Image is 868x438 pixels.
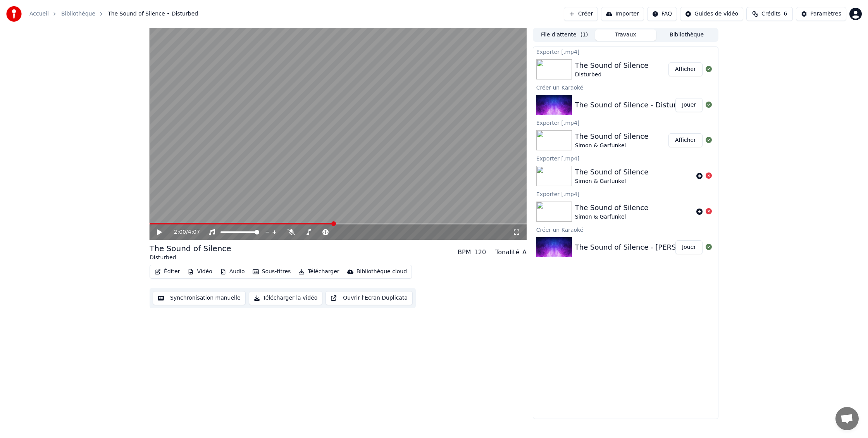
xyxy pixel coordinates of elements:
div: The Sound of Silence [575,60,649,71]
button: Jouer [675,98,703,112]
div: The Sound of Silence - Disturbed Karaoke Version KaraFun [575,100,778,110]
div: Simon & Garfunkel [575,213,649,221]
button: Paramètres [796,7,846,21]
button: Ouvrir l'Ecran Duplicata [325,291,413,305]
nav: breadcrumb [29,10,198,18]
div: The Sound of Silence [150,243,231,254]
button: Afficher [668,133,703,147]
button: Créer [564,7,598,21]
div: BPM [458,248,471,257]
div: Simon & Garfunkel [575,142,649,150]
button: Télécharger [295,266,342,277]
div: Exporter [.mp4] [533,189,718,198]
button: FAQ [647,7,677,21]
img: youka [6,6,22,22]
div: / [174,228,193,236]
button: Guides de vidéo [680,7,743,21]
button: File d'attente [534,29,595,41]
div: Exporter [.mp4] [533,118,718,127]
div: Exporter [.mp4] [533,47,718,56]
div: 120 [474,248,486,257]
button: Sous-titres [250,266,294,277]
div: Ouvrir le chat [835,407,859,430]
span: 2:00 [174,228,186,236]
button: Importer [601,7,644,21]
button: Jouer [675,240,703,254]
span: ( 1 ) [580,31,588,39]
span: 4:07 [188,228,200,236]
button: Bibliothèque [656,29,717,41]
button: Afficher [668,62,703,76]
button: Audio [217,266,248,277]
button: Vidéo [184,266,215,277]
button: Télécharger la vidéo [249,291,323,305]
div: The Sound of Silence [575,167,649,178]
button: Travaux [595,29,656,41]
a: Bibliothèque [61,10,95,18]
div: Exporter [.mp4] [533,153,718,163]
button: Synchronisation manuelle [153,291,246,305]
div: Simon & Garfunkel [575,178,649,185]
div: A [522,248,527,257]
div: Disturbed [150,254,231,262]
div: Tonalité [495,248,519,257]
div: Disturbed [575,71,649,79]
a: Accueil [29,10,49,18]
span: The Sound of Silence • Disturbed [108,10,198,18]
div: Créer un Karaoké [533,225,718,234]
span: Crédits [761,10,780,18]
div: The Sound of Silence [575,131,649,142]
div: The Sound of Silence - [PERSON_NAME] & Garfunkel Karaoke Version KaraFun [575,242,846,253]
button: Crédits6 [746,7,793,21]
div: Bibliothèque cloud [356,268,407,276]
div: Paramètres [810,10,841,18]
div: Créer un Karaoké [533,83,718,92]
span: 6 [784,10,787,18]
div: The Sound of Silence [575,202,649,213]
button: Éditer [152,266,183,277]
